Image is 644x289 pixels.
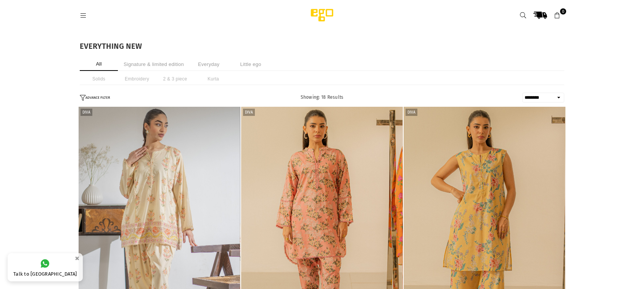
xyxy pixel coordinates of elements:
[290,8,354,23] img: Ego
[406,109,417,116] label: Diva
[80,73,118,85] li: Solids
[232,58,270,71] li: Little ego
[72,252,82,265] button: ×
[80,42,564,50] h1: EVERYTHING NEW
[118,73,156,85] li: Embroidery
[194,73,232,85] li: Kurta
[80,95,110,101] button: ADVANCE FILTER
[80,109,92,116] label: Diva
[8,253,83,281] a: Talk to [GEOGRAPHIC_DATA]
[190,58,228,71] li: Everyday
[551,8,564,22] a: 0
[156,73,194,85] li: 2 & 3 piece
[243,109,255,116] label: Diva
[122,58,186,71] li: Signature & limited edition
[516,8,530,22] a: Search
[76,12,90,18] a: Menu
[560,8,566,14] span: 0
[80,58,118,71] li: All
[301,95,344,100] span: Showing: 18 Results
